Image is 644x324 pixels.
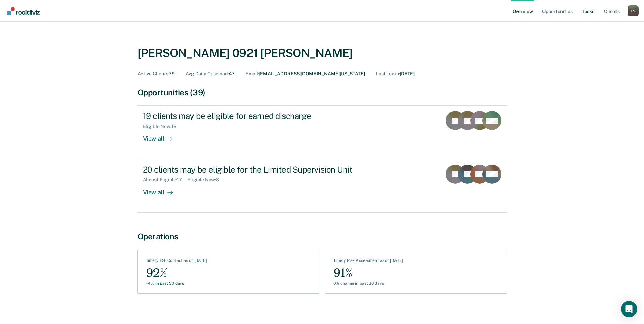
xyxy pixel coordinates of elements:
a: 19 clients may be eligible for earned dischargeEligible Now:19View all [137,105,507,159]
div: 20 clients may be eligible for the Limited Supervision Unit [143,165,381,175]
div: +4% in past 30 days [146,281,207,286]
span: Active Clients : [137,71,169,76]
div: [PERSON_NAME] 0921 [PERSON_NAME] [137,46,353,60]
div: Opportunities (39) [137,88,507,97]
div: View all [143,183,181,196]
span: Email : [245,71,259,76]
div: 0% change in past 30 days [333,281,403,286]
div: Almost Eligible : 17 [143,177,188,183]
div: [DATE] [376,71,415,77]
span: Avg Daily Caseload : [186,71,228,76]
div: View all [143,129,181,143]
div: Open Intercom Messenger [621,301,637,317]
div: Operations [137,232,507,241]
div: 92% [146,266,207,281]
a: 20 clients may be eligible for the Limited Supervision UnitAlmost Eligible:17Eligible Now:3View all [137,159,507,213]
div: Timely Risk Assessment as of [DATE] [333,258,403,266]
span: Last Login : [376,71,400,76]
div: T S [628,5,639,16]
div: Timely F2F Contact as of [DATE] [146,258,207,266]
div: 91% [333,266,403,281]
div: 79 [137,71,175,77]
div: 19 clients may be eligible for earned discharge [143,111,381,121]
div: Eligible Now : 19 [143,124,182,129]
div: Eligible Now : 3 [187,177,224,183]
div: [EMAIL_ADDRESS][DOMAIN_NAME][US_STATE] [245,71,365,77]
div: 47 [186,71,235,77]
img: Recidiviz [7,7,40,15]
button: Profile dropdown button [628,5,639,16]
